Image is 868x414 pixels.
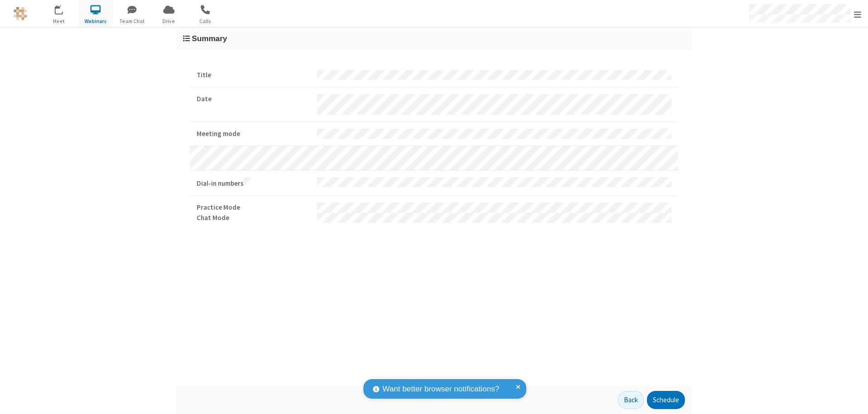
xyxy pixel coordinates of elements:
span: Meet [42,17,76,25]
span: Drive [152,17,186,25]
div: 12 [60,5,68,12]
strong: Meeting mode [197,129,310,139]
span: Calls [189,17,222,25]
img: QA Selenium DO NOT DELETE OR CHANGE [14,7,27,20]
strong: Practice Mode [197,202,310,213]
span: Summary [192,34,227,43]
button: Back [618,391,644,409]
span: Want better browser notifications? [382,383,499,395]
span: Team Chat [115,17,149,25]
span: Webinars [79,17,113,25]
strong: Chat Mode [197,213,310,223]
strong: Title [197,70,310,80]
iframe: Chat [845,390,861,408]
button: Schedule [647,391,685,409]
strong: Dial-in numbers [197,177,310,189]
strong: Date [197,94,310,104]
